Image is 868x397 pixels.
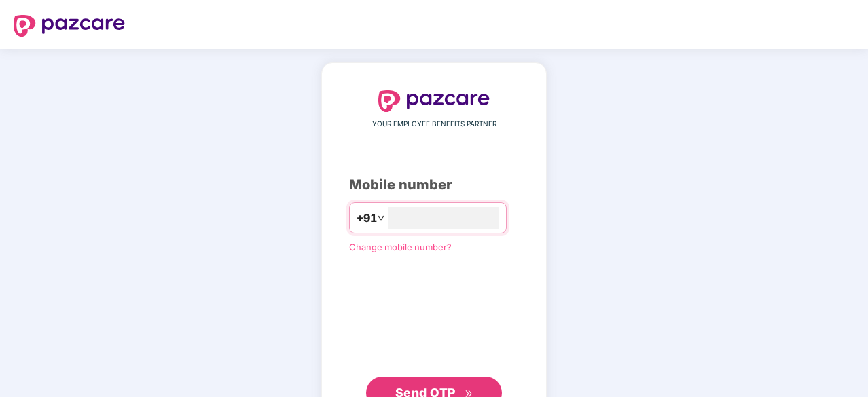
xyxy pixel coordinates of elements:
img: logo [14,15,125,37]
div: Mobile number [349,174,519,195]
span: +91 [357,210,377,227]
span: down [377,214,385,222]
img: logo [378,90,490,112]
a: Change mobile number? [349,242,452,252]
span: YOUR EMPLOYEE BENEFITS PARTNER [372,119,496,130]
